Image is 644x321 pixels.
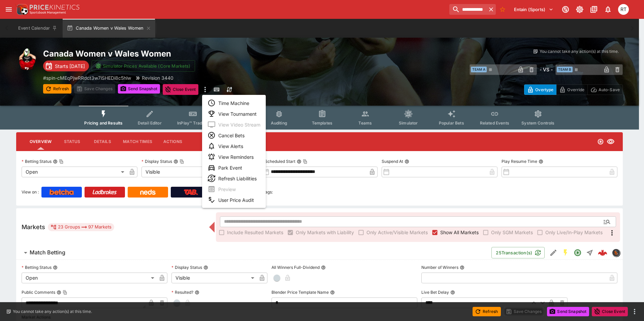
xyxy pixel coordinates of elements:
li: Cancel Bets [202,130,266,141]
li: View Alerts [202,141,266,151]
li: User Price Audit [202,194,266,205]
li: View Tournament [202,108,266,119]
li: Time Machine [202,98,266,108]
li: Park Event [202,162,266,173]
li: View Reminders [202,151,266,162]
li: Refresh Liabilities [202,173,266,184]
